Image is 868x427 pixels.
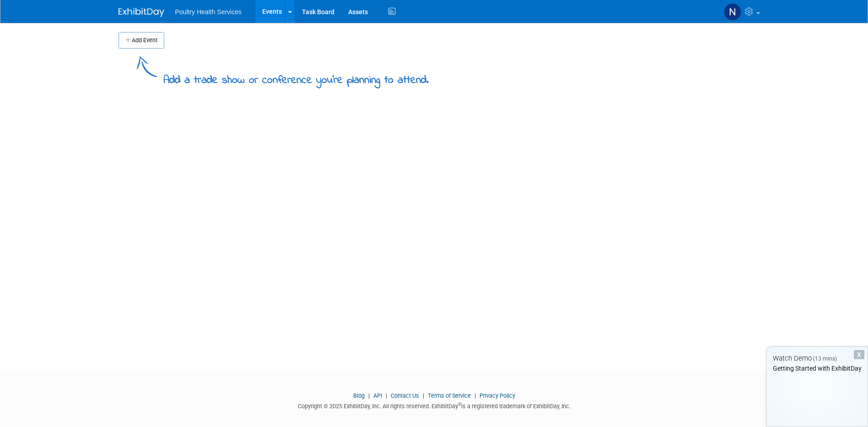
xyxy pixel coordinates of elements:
a: API [373,392,382,399]
a: Privacy Policy [480,392,515,399]
div: Getting Started with ExhibitDay [766,364,868,373]
img: ExhibitDay [119,8,164,17]
a: Contact Us [391,392,419,399]
span: | [472,392,478,399]
span: Poultry Health Services [175,8,242,16]
div: Watch Demo [766,354,868,363]
span: | [383,392,389,399]
a: Terms of Service [428,392,471,399]
span: (13 mins) [813,356,837,362]
div: Add a trade show or conference you're planning to attend. [163,66,429,88]
div: Dismiss [854,350,864,359]
span: | [421,392,426,399]
span: | [366,392,372,399]
img: Nikky Motley [724,3,741,21]
button: Add Event [119,32,164,49]
sup: ® [458,402,461,407]
a: Blog [353,392,365,399]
